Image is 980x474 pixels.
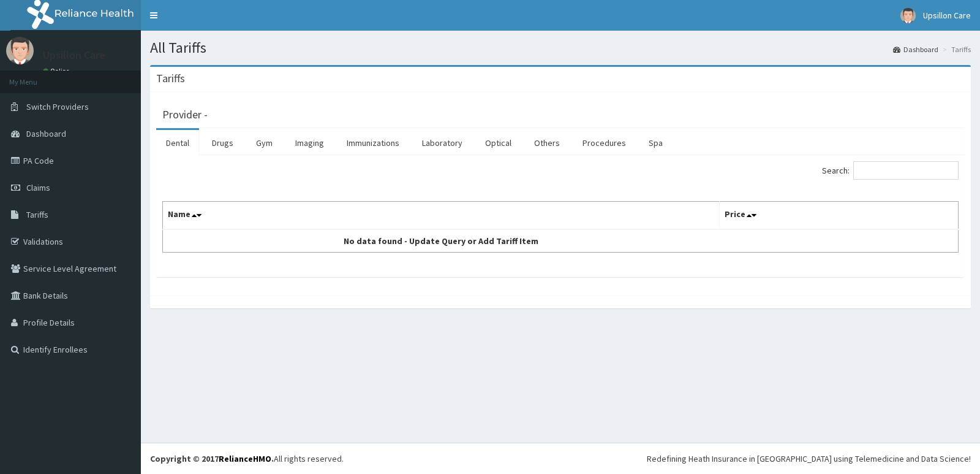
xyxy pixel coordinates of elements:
[156,73,185,84] h3: Tariffs
[475,130,521,156] a: Optical
[893,44,938,55] a: Dashboard
[150,40,971,56] h1: All Tariffs
[822,161,959,180] label: Search:
[219,453,271,464] a: RelianceHMO
[720,202,959,230] th: Price
[202,130,243,156] a: Drugs
[26,209,48,220] span: Tariffs
[923,10,971,21] span: Upsillon Care
[150,453,274,464] strong: Copyright © 2017 .
[26,101,89,112] span: Switch Providers
[43,50,105,61] p: Upsillon Care
[6,37,34,64] img: User Image
[573,130,636,156] a: Procedures
[246,130,282,156] a: Gym
[900,8,916,23] img: User Image
[156,130,199,156] a: Dental
[26,128,66,139] span: Dashboard
[412,130,472,156] a: Laboratory
[43,67,72,75] a: Online
[639,130,673,156] a: Spa
[940,44,971,55] li: Tariffs
[853,161,959,180] input: Search:
[163,229,720,253] td: No data found - Update Query or Add Tariff Item
[647,453,971,465] div: Redefining Heath Insurance in [GEOGRAPHIC_DATA] using Telemedicine and Data Science!
[285,130,334,156] a: Imaging
[337,130,409,156] a: Immunizations
[141,443,980,474] footer: All rights reserved.
[162,109,208,120] h3: Provider -
[163,202,720,230] th: Name
[524,130,570,156] a: Others
[26,182,50,193] span: Claims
